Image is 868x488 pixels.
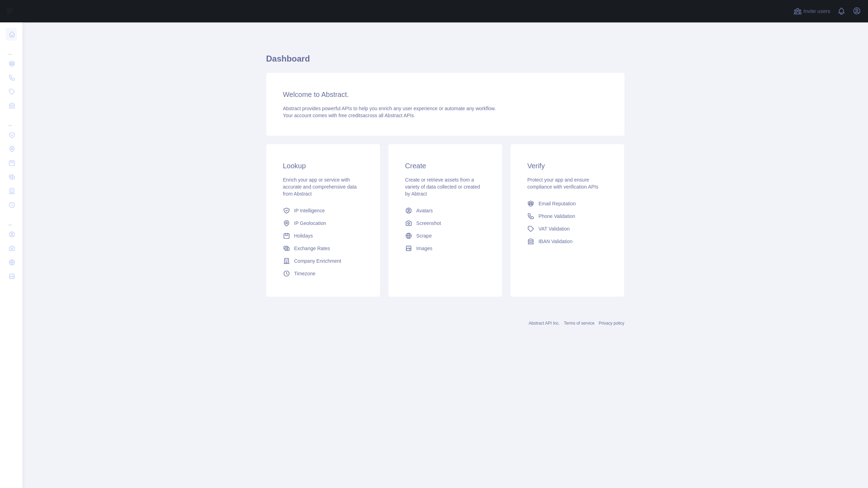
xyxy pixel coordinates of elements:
[405,177,480,197] span: Create or retrieve assets from a variety of data collected or created by Abtract
[339,113,363,118] span: free credits
[538,238,572,245] span: IBAN Validation
[803,7,830,15] span: Invite users
[280,229,366,242] a: Holidays
[402,242,488,255] a: Images
[416,232,432,239] span: Scrape
[266,53,624,70] h1: Dashboard
[416,245,432,252] span: Images
[294,220,326,227] span: IP Geolocation
[538,213,575,220] span: Phone Validation
[524,197,610,210] a: Email Reputation
[294,257,341,264] span: Company Enrichment
[402,217,488,229] a: Screenshot
[416,207,433,214] span: Avatars
[524,222,610,235] a: VAT Validation
[294,232,313,239] span: Holidays
[6,213,17,227] div: ...
[6,42,17,56] div: ...
[416,220,441,227] span: Screenshot
[280,242,366,255] a: Exchange Rates
[283,177,357,197] span: Enrich your app or service with accurate and comprehensive data from Abstract
[564,321,594,326] a: Terms of service
[538,200,576,207] span: Email Reputation
[527,177,598,190] span: Protect your app and ensure compliance with verification APIs
[280,217,366,229] a: IP Geolocation
[280,255,366,267] a: Company Enrichment
[599,321,624,326] a: Privacy policy
[294,245,330,252] span: Exchange Rates
[283,113,415,118] span: Your account comes with across all Abstract APIs.
[280,204,366,217] a: IP Intelligence
[402,204,488,217] a: Avatars
[792,6,832,17] button: Invite users
[280,267,366,280] a: Timezone
[283,90,608,99] h3: Welcome to Abstract.
[524,210,610,222] a: Phone Validation
[524,235,610,248] a: IBAN Validation
[405,161,485,171] h3: Create
[529,321,560,326] a: Abstract API Inc.
[538,225,570,232] span: VAT Validation
[6,113,17,127] div: ...
[283,106,496,111] span: Abstract provides powerful APIs to help you enrich any user experience or automate any workflow.
[294,270,316,277] span: Timezone
[527,161,607,171] h3: Verify
[402,229,488,242] a: Scrape
[294,207,325,214] span: IP Intelligence
[283,161,363,171] h3: Lookup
